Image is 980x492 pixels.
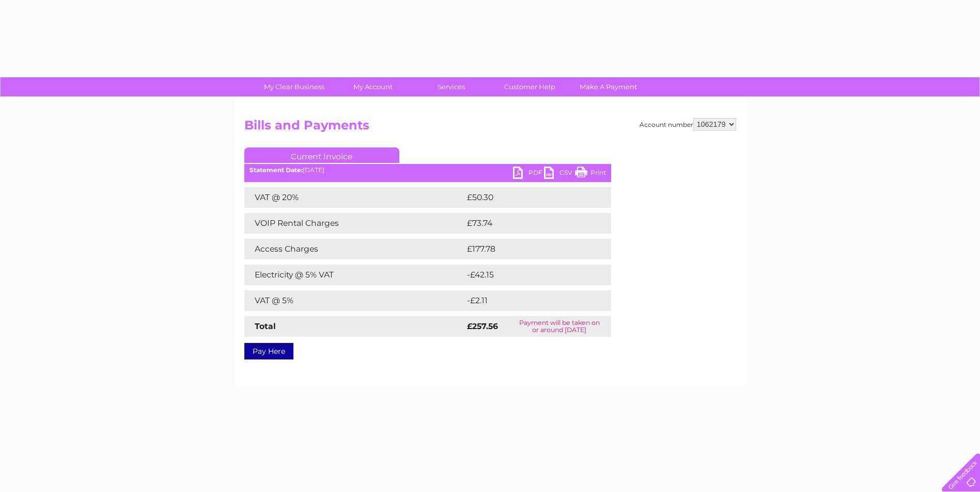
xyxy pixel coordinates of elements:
h2: Bills and Payments [244,118,736,138]
td: -£42.15 [464,265,591,285]
td: £73.74 [464,213,590,234]
strong: £257.56 [467,321,498,331]
div: Account number [640,118,736,130]
a: Services [409,77,494,96]
b: Statement Date: [250,166,303,174]
td: £177.78 [464,239,592,259]
td: Access Charges [244,239,464,259]
a: Customer Help [487,77,572,96]
td: VOIP Rental Charges [244,213,464,234]
td: Payment will be taken on or around [DATE] [508,316,611,337]
a: CSV [544,167,575,182]
a: My Account [330,77,415,96]
a: My Clear Business [252,77,337,96]
td: -£2.11 [464,290,587,311]
td: VAT @ 5% [244,290,464,311]
a: Print [575,167,606,182]
div: [DATE] [244,167,611,174]
a: Make A Payment [566,77,651,96]
strong: Total [255,321,276,331]
a: Current Invoice [244,147,399,163]
td: Electricity @ 5% VAT [244,265,464,285]
td: VAT @ 20% [244,187,464,208]
td: £50.30 [464,187,590,208]
a: PDF [513,167,544,182]
a: Pay Here [244,343,293,359]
